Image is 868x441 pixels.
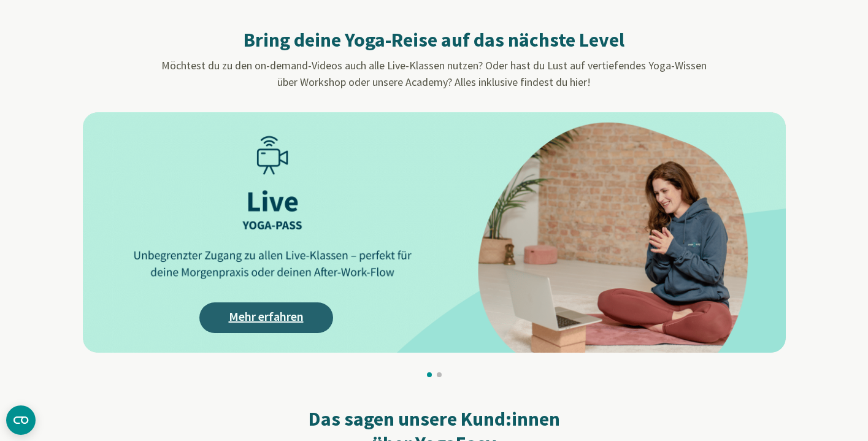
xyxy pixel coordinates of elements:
[199,302,333,333] a: Mehr erfahren
[6,405,36,435] button: CMP-Widget öffnen
[83,112,786,353] img: AAffA0nNPuCLAAAAAElFTkSuQmCC
[95,57,774,90] p: Möchtest du zu den on-demand-Videos auch alle Live-Klassen nutzen? Oder hast du Lust auf vertiefe...
[95,28,774,52] h2: Bring deine Yoga-Reise auf das nächste Level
